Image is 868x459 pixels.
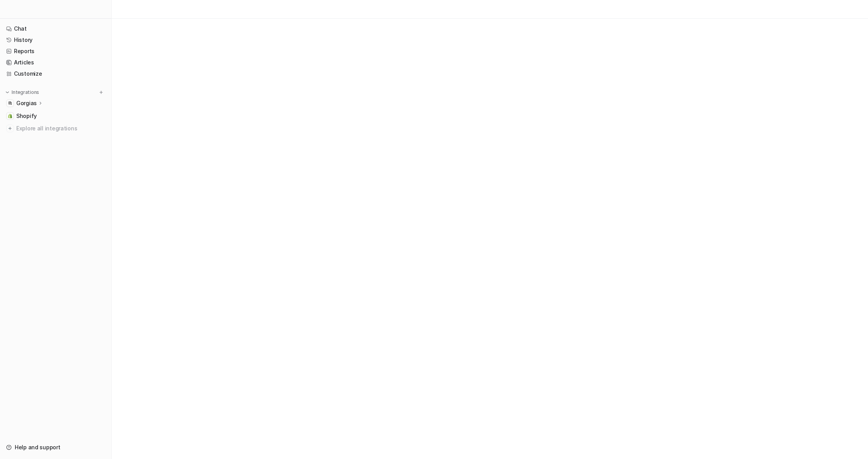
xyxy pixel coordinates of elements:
button: Integrations [3,88,41,96]
img: Shopify [8,114,12,118]
a: Chat [3,23,108,34]
a: Customize [3,68,108,79]
span: Shopify [16,112,37,120]
p: Integrations [12,89,39,95]
img: Gorgias [8,101,12,106]
a: Articles [3,57,108,68]
img: menu_add.svg [98,90,104,95]
a: History [3,35,108,45]
a: Explore all integrations [3,123,108,134]
a: ShopifyShopify [3,111,108,121]
img: expand menu [5,90,10,95]
a: Reports [3,46,108,57]
span: Explore all integrations [16,122,105,135]
a: Help and support [3,442,108,453]
p: Gorgias [16,99,37,107]
img: explore all integrations [6,125,14,132]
